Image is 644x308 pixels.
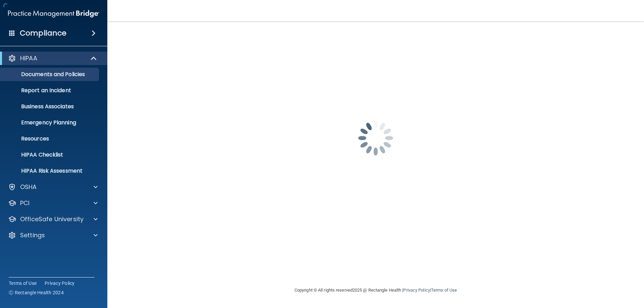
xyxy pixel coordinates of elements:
[4,119,96,126] p: Emergency Planning
[4,135,96,142] p: Resources
[403,288,430,293] a: Privacy Policy
[20,231,45,239] p: Settings
[20,199,30,207] p: PCI
[8,183,98,191] a: OSHA
[20,215,84,223] p: OfficeSafe University
[20,54,37,62] p: HIPAA
[8,54,97,62] a: HIPAA
[9,280,37,287] a: Terms of Use
[431,288,457,293] a: Terms of Use
[4,87,96,94] p: Report an Incident
[8,215,98,223] a: OfficeSafe University
[8,7,99,20] img: PMB logo
[9,289,64,296] span: Ⓒ Rectangle Health 2024
[20,183,37,191] p: OSHA
[253,280,498,301] div: Copyright © All rights reserved 2025 @ Rectangle Health | |
[45,280,75,287] a: Privacy Policy
[4,151,96,158] p: HIPAA Checklist
[342,105,409,172] img: spinner.e123f6fc.gif
[8,199,98,207] a: PCI
[4,71,96,78] p: Documents and Policies
[20,28,66,38] h4: Compliance
[8,231,98,239] a: Settings
[4,103,96,110] p: Business Associates
[4,168,96,174] p: HIPAA Risk Assessment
